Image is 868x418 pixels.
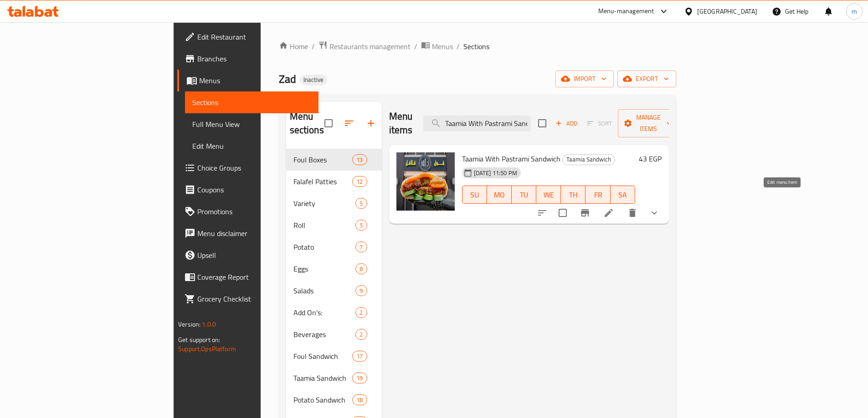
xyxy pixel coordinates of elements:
[356,221,366,230] span: 5
[555,71,614,87] button: import
[356,330,366,339] span: 2
[697,6,757,16] div: [GEOGRAPHIC_DATA]
[293,242,356,252] div: Potato
[286,345,382,367] div: Foul Sandwich17
[356,243,366,252] span: 7
[552,116,581,131] button: Add
[293,263,356,274] div: Eggs
[293,154,353,165] span: Foul Boxes
[293,220,356,231] div: Roll
[536,186,561,204] button: WE
[352,394,367,405] div: items
[338,112,360,134] span: Sort sections
[553,203,572,222] span: Select to update
[561,186,586,204] button: TH
[318,40,411,52] a: Restaurants management
[192,119,311,130] span: Full Menu View
[643,202,665,224] button: show more
[177,48,318,70] a: Branches
[611,186,635,204] button: SA
[355,329,367,340] div: items
[197,272,311,282] span: Coverage Report
[192,97,311,108] span: Sections
[355,242,367,252] div: items
[432,41,453,52] span: Menus
[286,323,382,345] div: Beverages2
[293,307,356,318] div: Add On's:
[177,266,318,288] a: Coverage Report
[178,318,200,330] span: Version:
[423,116,531,131] input: search
[197,250,311,261] span: Upsell
[614,188,632,201] span: SA
[286,171,382,192] div: Falafel Patties12
[199,75,311,86] span: Menus
[586,186,610,204] button: FR
[355,307,367,318] div: items
[293,394,353,405] span: Potato Sandwich
[396,152,455,211] img: Taamia With Pastrami Sandwich
[618,109,679,137] button: Manage items
[286,192,382,214] div: Variety5
[177,179,318,201] a: Coupons
[286,280,382,302] div: Salads9
[462,186,487,204] button: SU
[279,40,676,52] nav: breadcrumb
[286,149,382,171] div: Foul Boxes13
[463,41,489,52] span: Sections
[355,285,367,296] div: items
[462,152,560,166] span: Taamia With Pastrami Sandwich
[353,177,366,186] span: 12
[353,374,366,383] span: 19
[565,188,582,201] span: TH
[177,157,318,179] a: Choice Groups
[293,351,353,362] span: Foul Sandwich
[177,201,318,222] a: Promotions
[625,73,669,85] span: export
[589,188,606,201] span: FR
[177,222,318,244] a: Menu disclaimer
[329,41,411,52] span: Restaurants management
[353,396,366,404] span: 18
[293,198,356,209] span: Variety
[197,31,311,42] span: Edit Restaurant
[356,287,366,295] span: 9
[617,71,676,87] button: export
[581,116,618,131] span: Select section first
[649,207,660,218] svg: Show Choices
[421,40,453,52] a: Menus
[185,91,318,113] a: Sections
[352,154,367,165] div: items
[552,116,581,131] span: Add item
[319,114,338,133] span: Select all sections
[353,352,366,361] span: 17
[293,285,356,296] span: Salads
[286,258,382,280] div: Eggs8
[293,176,353,187] span: Falafel Patties
[177,26,318,48] a: Edit Restaurant
[598,6,654,17] div: Menu-management
[286,214,382,236] div: Roll5
[533,114,552,133] span: Select section
[563,154,615,165] span: Taamia Sandwich
[639,152,662,165] h6: 43 EGP
[177,288,318,310] a: Grocery Checklist
[286,236,382,258] div: Potato7
[293,373,353,383] span: Taamia Sandwich
[177,244,318,266] a: Upsell
[355,198,367,209] div: items
[531,202,553,224] button: sort-choices
[192,141,311,151] span: Edit Menu
[515,188,533,201] span: TU
[512,186,536,204] button: TU
[177,70,318,91] a: Menus
[197,293,311,304] span: Grocery Checklist
[355,263,367,274] div: items
[197,228,311,239] span: Menu disclaimer
[852,6,857,16] span: m
[293,329,356,340] span: Beverages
